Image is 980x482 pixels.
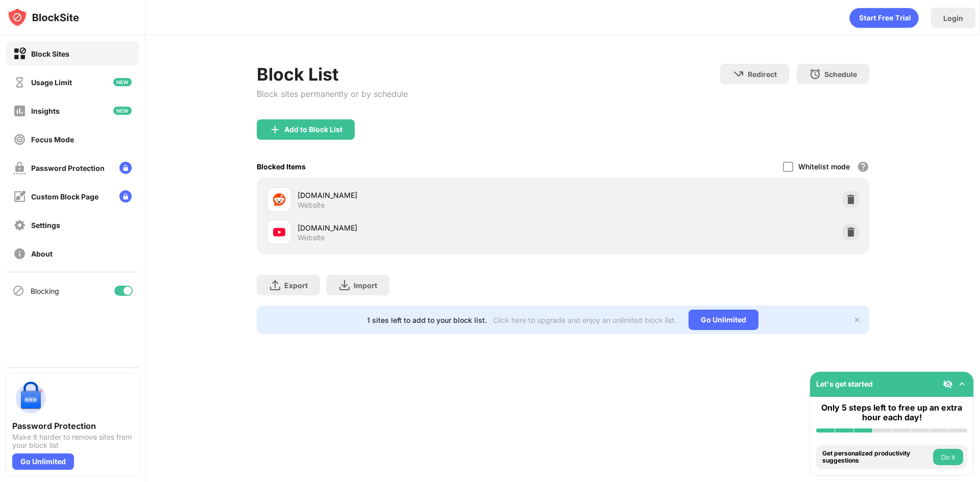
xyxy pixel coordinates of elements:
img: insights-off.svg [13,105,26,117]
img: x-button.svg [853,316,861,324]
div: Focus Mode [31,135,74,144]
div: Export [284,281,308,290]
img: password-protection-off.svg [13,162,26,174]
div: Get personalized productivity suggestions [822,450,930,465]
div: Block Sites [31,49,69,58]
div: Block List [257,64,408,85]
div: Password Protection [12,421,133,431]
div: Redirect [748,70,777,79]
div: Website [298,200,325,210]
div: Blocking [31,287,59,295]
img: focus-off.svg [13,133,26,146]
div: Let's get started [816,379,873,388]
img: omni-setup-toggle.svg [957,379,967,389]
img: eye-not-visible.svg [943,379,953,389]
div: Password Protection [31,164,105,172]
img: logo-blocksite.svg [7,7,79,28]
div: Settings [31,221,60,230]
div: Go Unlimited [689,310,758,330]
button: Do it [933,449,963,465]
div: [DOMAIN_NAME] [298,222,563,233]
img: time-usage-off.svg [13,76,26,89]
img: push-password-protection.svg [12,380,49,417]
img: customize-block-page-off.svg [13,190,26,203]
img: lock-menu.svg [119,190,132,202]
div: Login [943,14,963,22]
img: blocking-icon.svg [12,285,24,297]
div: Click here to upgrade and enjoy an unlimited block list. [493,316,676,324]
img: settings-off.svg [13,219,26,232]
img: block-on.svg [13,47,26,60]
div: Blocked Items [257,162,306,171]
div: Make it harder to remove sites from your block list [12,433,133,449]
img: new-icon.svg [113,78,132,86]
div: Import [354,281,377,290]
div: Custom Block Page [31,192,99,201]
div: 1 sites left to add to your block list. [367,316,487,324]
div: Usage Limit [31,78,72,87]
div: Insights [31,107,60,115]
img: new-icon.svg [113,107,132,115]
div: Block sites permanently or by schedule [257,89,408,99]
div: Website [298,233,325,242]
div: Whitelist mode [798,162,850,171]
div: Add to Block List [284,125,342,134]
img: about-off.svg [13,247,26,260]
div: Only 5 steps left to free up an extra hour each day! [816,403,967,422]
div: animation [849,8,919,28]
div: Schedule [824,70,857,79]
div: About [31,249,53,258]
img: lock-menu.svg [119,162,132,174]
img: favicons [273,226,285,238]
div: [DOMAIN_NAME] [298,190,563,200]
div: Go Unlimited [12,453,74,470]
img: favicons [273,193,285,206]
